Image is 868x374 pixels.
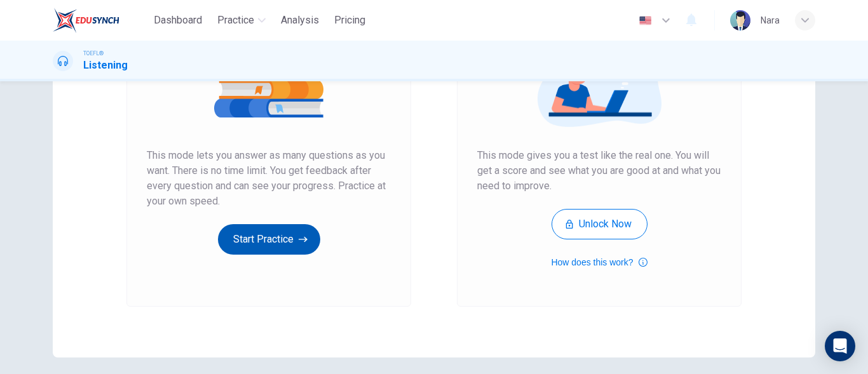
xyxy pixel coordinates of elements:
span: Pricing [334,13,365,28]
button: Practice [212,9,271,32]
span: Dashboard [154,13,202,28]
span: This mode gives you a test like the real one. You will get a score and see what you are good at a... [477,148,721,194]
button: Analysis [276,9,324,32]
div: Open Intercom Messenger [825,331,855,361]
h1: Listening [83,58,128,73]
a: EduSynch logo [53,8,149,33]
img: EduSynch logo [53,8,119,33]
button: Pricing [329,9,370,32]
img: Profile picture [730,10,750,30]
span: TOEFL® [83,49,104,58]
button: Unlock Now [552,209,648,239]
button: How does this work? [551,255,647,270]
span: This mode lets you answer as many questions as you want. There is no time limit. You get feedback... [147,148,391,209]
div: ์Nara [761,13,780,28]
span: Analysis [281,13,319,28]
img: en [637,16,653,25]
span: Practice [217,13,254,28]
button: Start Practice [218,224,320,255]
button: Dashboard [149,9,207,32]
